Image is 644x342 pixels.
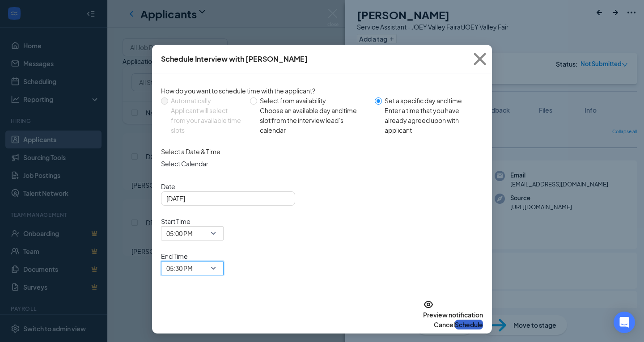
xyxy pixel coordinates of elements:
[171,96,243,106] div: Automatically
[434,320,455,329] button: Cancel
[468,45,492,73] button: Close
[260,96,368,106] div: Select from availability
[260,106,368,135] div: Choose an available day and time slot from the interview lead’s calendar
[423,299,434,310] svg: Eye
[385,96,476,106] div: Set a specific day and time
[455,320,483,329] button: Schedule
[161,54,308,64] div: Schedule Interview with [PERSON_NAME]
[161,182,483,191] span: Date
[161,251,224,261] span: End Time
[166,194,288,203] input: Aug 27, 2025
[161,147,483,156] div: Select a Date & Time
[171,106,243,135] div: Applicant will select from your available time slots
[614,312,635,333] div: Open Intercom Messenger
[166,262,193,275] span: 05:30 PM
[161,216,224,226] span: Start Time
[166,227,193,240] span: 05:00 PM
[385,106,476,135] div: Enter a time that you have already agreed upon with applicant
[468,47,492,71] svg: Cross
[423,299,483,320] button: EyePreview notification
[161,86,483,96] div: How do you want to schedule time with the applicant?
[161,159,483,169] span: Select Calendar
